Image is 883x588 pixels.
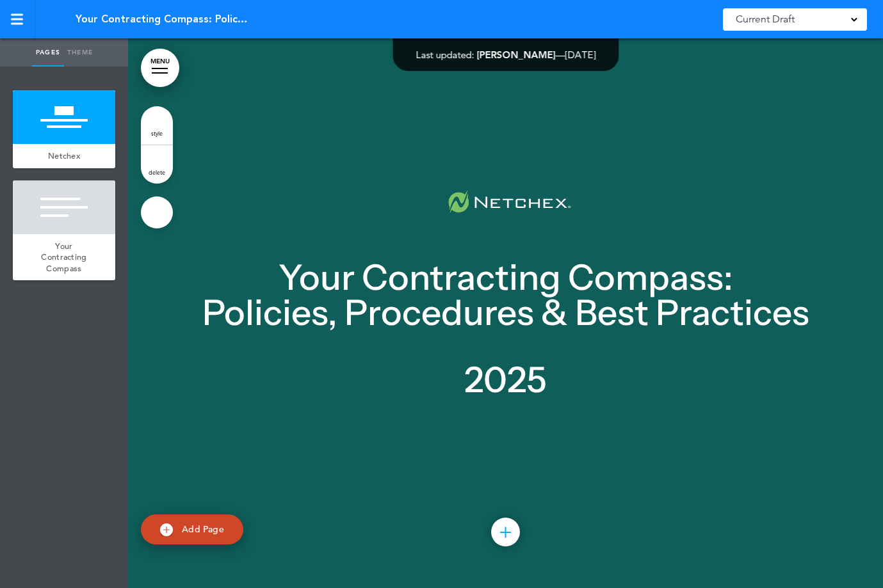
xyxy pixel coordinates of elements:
div: — [416,50,595,60]
img: 1741158319960-2Asset1.svg [437,187,574,221]
span: 2025 [464,358,547,401]
span: Your Contracting Compass: Policies, Procedures & Best Practices [202,256,809,334]
a: Your Contracting Compass [13,234,115,281]
span: [DATE] [565,49,595,61]
span: delete [149,168,165,176]
a: Pages [32,38,64,67]
span: Your Contracting Compass: Policies, Procedures, & Best Practices [76,12,248,26]
a: Add Page [141,514,243,544]
span: Your Contracting Compass [41,241,86,274]
span: Last updated: [416,49,474,61]
a: MENU [141,49,179,87]
span: style [151,129,163,137]
span: Add Page [182,523,224,535]
a: style [141,106,173,145]
a: Netchex [13,144,115,168]
img: add.svg [160,523,173,536]
span: [PERSON_NAME] [476,49,555,61]
span: Current Draft [736,10,795,28]
a: delete [141,145,173,184]
span: Netchex [48,150,80,161]
a: Theme [64,38,96,67]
